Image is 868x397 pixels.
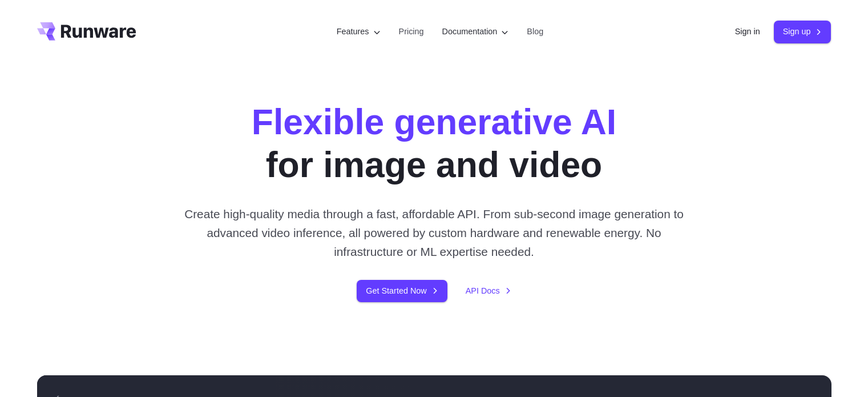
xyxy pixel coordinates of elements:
a: Sign in [735,25,760,38]
a: Blog [527,25,543,38]
a: API Docs [466,284,511,298]
label: Documentation [442,25,509,38]
p: Create high-quality media through a fast, affordable API. From sub-second image generation to adv... [180,204,688,262]
a: Sign up [774,21,831,43]
label: Features [337,25,381,38]
a: Go to / [37,22,136,41]
a: Pricing [399,25,424,38]
strong: Flexible generative AI [252,102,616,142]
h1: for image and video [252,101,616,186]
a: Get Started Now [357,280,447,302]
